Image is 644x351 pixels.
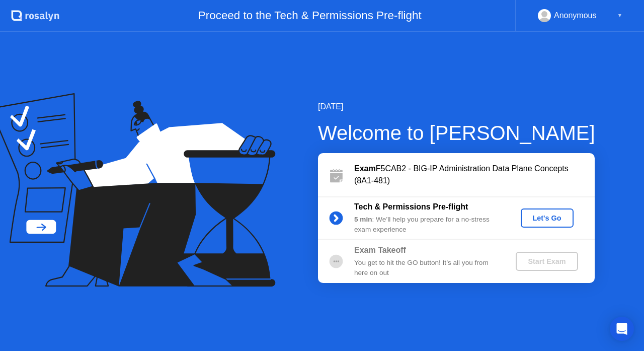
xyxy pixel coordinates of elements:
b: Exam Takeoff [354,246,406,254]
div: Let's Go [525,214,570,222]
div: ▼ [617,9,622,22]
div: Open Intercom Messenger [610,317,634,341]
b: Tech & Permissions Pre-flight [354,202,468,211]
div: [DATE] [318,101,595,113]
button: Start Exam [516,252,578,271]
div: Start Exam [520,257,574,265]
div: Anonymous [554,9,597,22]
b: Exam [354,164,376,173]
b: 5 min [354,216,372,223]
div: Welcome to [PERSON_NAME] [318,118,595,148]
div: F5CAB2 - BIG-IP Administration Data Plane Concepts (8A1-481) [354,163,595,187]
div: You get to hit the GO button! It’s all you from here on out [354,258,499,278]
div: : We’ll help you prepare for a no-stress exam experience [354,215,499,235]
button: Let's Go [521,208,574,228]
